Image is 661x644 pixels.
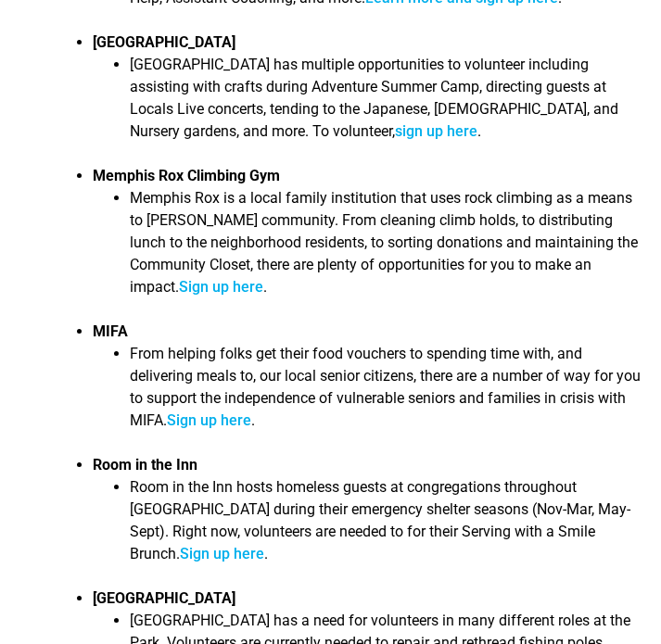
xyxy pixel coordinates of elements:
li: Room in the Inn hosts homeless guests at congregations throughout [GEOGRAPHIC_DATA] during their ... [130,476,642,576]
strong: [GEOGRAPHIC_DATA] [93,33,235,51]
strong: MIFA [93,322,128,340]
a: Sign up here [167,411,251,429]
strong: [GEOGRAPHIC_DATA] [93,589,235,607]
li: Memphis Rox is a local family institution that uses rock climbing as a means to [PERSON_NAME] com... [130,187,642,309]
a: Sign up here [179,278,263,296]
strong: Memphis Rox Climbing Gym [93,167,280,184]
a: sign up here [395,122,477,140]
strong: Room in the Inn [93,456,197,474]
li: [GEOGRAPHIC_DATA] has multiple opportunities to volunteer including assisting with crafts during ... [130,54,642,154]
li: From helping folks get their food vouchers to spending time with, and delivering meals to, our lo... [130,343,642,443]
a: Sign up here [180,545,264,562]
